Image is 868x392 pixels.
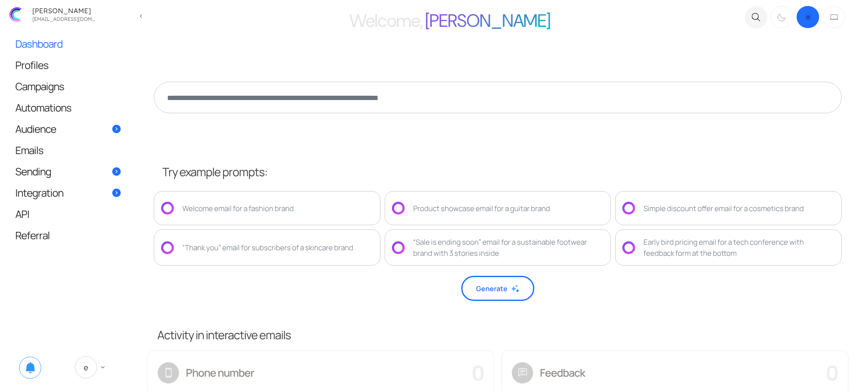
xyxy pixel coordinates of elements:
[15,146,43,155] span: Emails
[413,237,604,258] div: “Sale is ending soon” email for a sustainable footwear brand with 3 stories inside
[471,359,484,386] span: 0
[644,203,804,214] div: Simple discount offer email for a cosmetics brand
[15,209,29,218] span: API
[15,188,63,197] span: Integration
[182,203,294,214] div: Welcome email for a fashion brand
[15,60,48,69] span: Profiles
[825,359,838,386] span: 0
[158,362,179,383] span: smartphone
[30,14,98,22] div: zhekan.zhutnik@gmail.com
[75,356,97,378] span: E
[540,365,585,381] label: Feedback
[99,363,107,371] span: keyboard_arrow_down
[7,54,129,75] a: Profiles
[152,326,860,343] h3: Activity in interactive emails
[162,163,842,181] div: Try example prompts:
[7,182,129,203] a: Integration
[7,118,129,139] a: Audience
[15,231,50,240] span: Referral
[7,203,129,224] a: API
[7,140,129,160] a: Emails
[182,242,353,253] div: “Thank you” email for subscribers of a skincare brand
[769,4,847,30] div: Dark mode switcher
[7,225,129,246] a: Referral
[413,203,550,214] div: Product showcase email for a guitar brand
[7,97,129,118] a: Automations
[7,161,129,182] a: Sending
[4,3,133,26] a: [PERSON_NAME] [EMAIL_ADDRESS][DOMAIN_NAME]
[461,276,534,301] button: Generate
[15,39,62,48] span: Dashboard
[30,7,98,14] div: [PERSON_NAME]
[7,33,129,54] a: Dashboard
[15,103,71,112] span: Automations
[15,82,64,91] span: Campaigns
[66,350,116,384] a: E keyboard_arrow_down
[186,365,254,381] label: Phone number
[425,9,550,32] span: [PERSON_NAME]
[512,362,533,383] span: chat
[7,76,129,97] a: Campaigns
[349,9,423,32] span: Welcome,
[644,237,834,258] div: Early bird pricing email for a tech conference with feedback form at the bottom
[15,167,51,176] span: Sending
[15,124,56,133] span: Audience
